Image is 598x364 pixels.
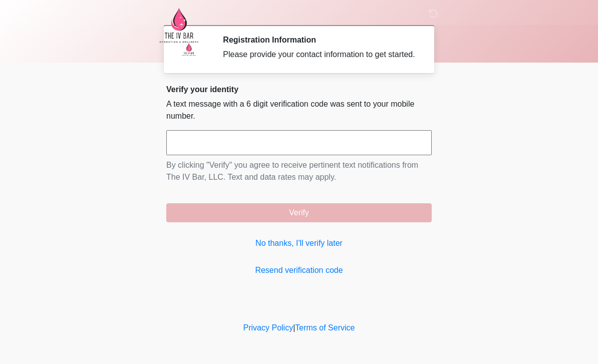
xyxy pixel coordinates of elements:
[223,49,417,61] div: Please provide your contact information to get started.
[166,264,432,276] a: Resend verification code
[156,8,201,43] img: The IV Bar, LLC Logo
[243,323,293,332] a: Privacy Policy
[166,203,432,222] button: Verify
[293,323,295,332] a: |
[166,85,432,94] h2: Verify your identity
[166,237,432,249] a: No thanks, I'll verify later
[295,323,355,332] a: Terms of Service
[166,98,432,122] p: A text message with a 6 digit verification code was sent to your mobile number.
[166,159,432,183] p: By clicking "Verify" you agree to receive pertinent text notifications from The IV Bar, LLC. Text...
